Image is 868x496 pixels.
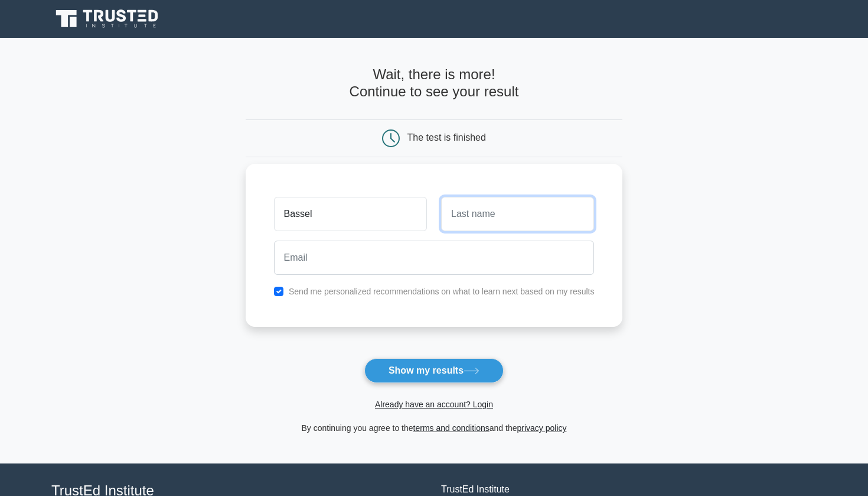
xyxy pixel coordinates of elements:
[441,197,594,231] input: Last name
[407,132,486,142] div: The test is finished
[364,358,504,383] button: Show my results
[239,421,630,435] div: By continuing you agree to the and the
[274,197,427,231] input: First name
[289,287,595,296] label: Send me personalized recommendations on what to learn next based on my results
[517,423,567,433] a: privacy policy
[274,241,595,275] input: Email
[246,66,623,101] h4: Wait, there is more! Continue to see your result
[413,423,490,433] a: terms and conditions
[375,400,493,409] a: Already have an account? Login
